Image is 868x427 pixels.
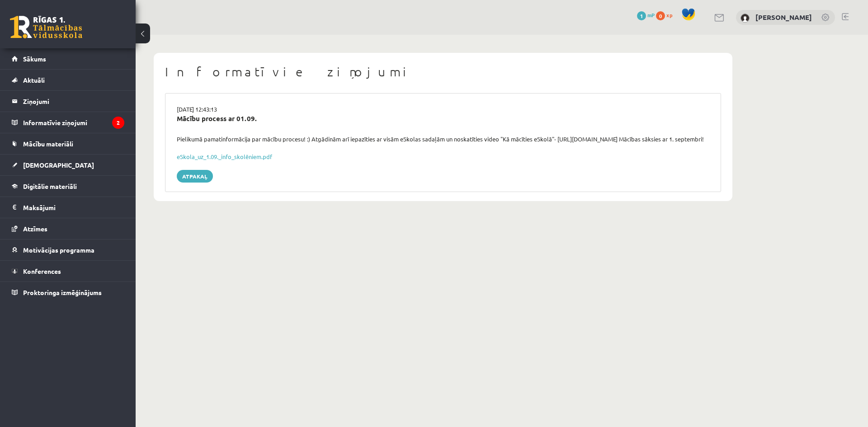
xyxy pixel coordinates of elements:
a: 1 mP [637,11,655,19]
a: Proktoringa izmēģinājums [12,282,124,303]
a: 0 xp [656,11,677,19]
legend: Informatīvie ziņojumi [23,112,124,133]
span: xp [666,11,672,19]
a: Motivācijas programma [12,239,124,260]
span: Digitālie materiāli [23,182,77,190]
a: Atpakaļ [177,170,213,183]
span: 0 [656,11,665,20]
legend: Ziņojumi [23,91,124,112]
a: Digitālie materiāli [12,176,124,197]
span: 1 [637,11,646,20]
a: Konferences [12,261,124,282]
img: Ernests Muška [741,14,750,23]
a: Maksājumi [12,197,124,218]
a: [DEMOGRAPHIC_DATA] [12,155,124,175]
a: [PERSON_NAME] [755,13,812,22]
a: Informatīvie ziņojumi2 [12,112,124,133]
span: Proktoringa izmēģinājums [23,288,102,296]
a: eSkola_uz_1.09._info_skolēniem.pdf [177,153,272,160]
a: Sākums [12,48,124,69]
span: Mācību materiāli [23,140,73,148]
span: Motivācijas programma [23,246,94,254]
span: Aktuāli [23,76,45,84]
a: Mācību materiāli [12,133,124,154]
span: Atzīmes [23,225,47,233]
a: Ziņojumi [12,91,124,112]
span: mP [647,11,655,19]
div: Mācību process ar 01.09. [177,113,709,124]
a: Aktuāli [12,70,124,90]
legend: Maksājumi [23,197,124,218]
a: Rīgas 1. Tālmācības vidusskola [10,16,82,38]
h1: Informatīvie ziņojumi [165,64,721,80]
span: Konferences [23,267,61,275]
div: [DATE] 12:43:13 [170,105,716,114]
i: 2 [112,117,124,129]
div: Pielikumā pamatinformācija par mācību procesu! :) Atgādinām arī iepazīties ar visām eSkolas sadaļ... [170,135,716,144]
a: Atzīmes [12,218,124,239]
span: Sākums [23,55,46,63]
span: [DEMOGRAPHIC_DATA] [23,161,94,169]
